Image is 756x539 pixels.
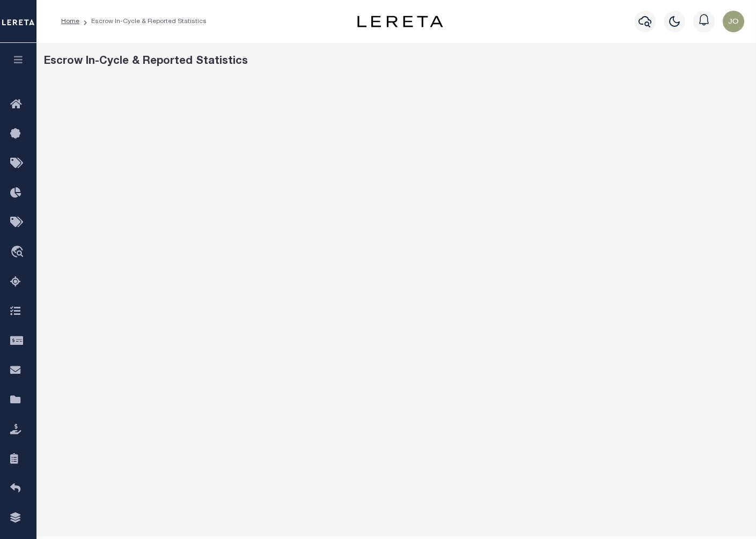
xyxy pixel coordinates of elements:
img: svg+xml;base64,PHN2ZyB4bWxucz0iaHR0cDovL3d3dy53My5vcmcvMjAwMC9zdmciIHBvaW50ZXItZXZlbnRzPSJub25lIi... [723,11,744,32]
div: Escrow In-Cycle & Reported Statistics [44,54,749,70]
a: Home [61,18,79,25]
li: Escrow In-Cycle & Reported Statistics [79,17,207,26]
i: travel_explore [10,246,27,260]
img: logo-dark.svg [357,16,443,27]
